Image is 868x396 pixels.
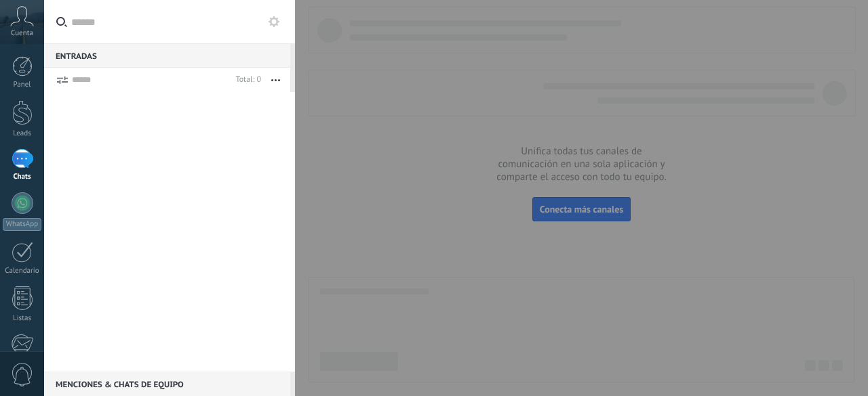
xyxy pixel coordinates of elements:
div: Chats [3,173,42,181]
div: WhatsApp [3,218,41,231]
div: Menciones & Chats de equipo [44,372,290,396]
div: Entradas [44,43,290,68]
span: Cuenta [11,29,33,38]
div: Panel [3,81,42,89]
div: Listas [3,314,42,323]
div: Total: 0 [231,73,261,87]
div: Leads [3,129,42,138]
div: Calendario [3,267,42,276]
